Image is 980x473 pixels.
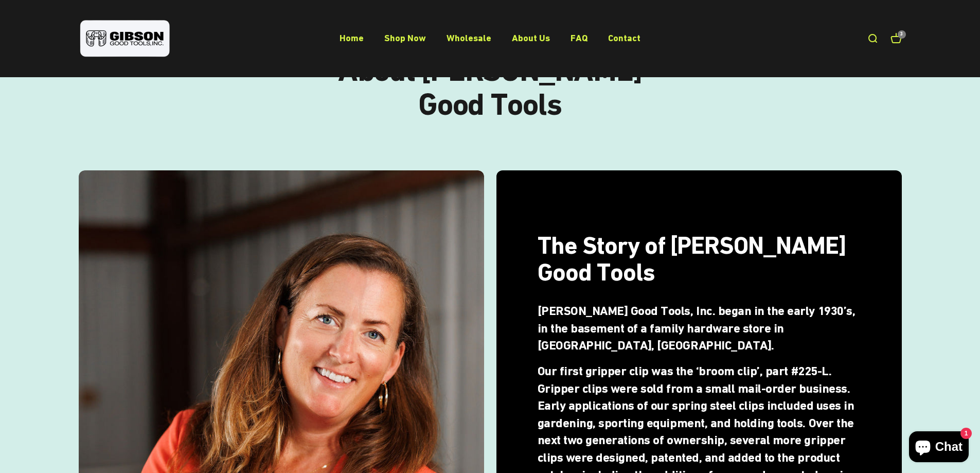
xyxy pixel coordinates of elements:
a: Wholesale [447,32,491,43]
p: The Story of [PERSON_NAME] Good Tools [538,232,861,287]
h5: [PERSON_NAME] Good Tools, Inc. began in the early 1930’s, in the basement of a family hardware st... [538,303,861,355]
a: Contact [608,32,640,43]
a: Shop Now [384,32,426,43]
a: Home [340,32,364,43]
inbox-online-store-chat: Shopify online store chat [906,431,972,465]
a: FAQ [571,32,587,43]
cart-count: 3 [898,30,906,39]
a: About Us [512,32,550,43]
p: About [PERSON_NAME] Good Tools [323,53,657,121]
